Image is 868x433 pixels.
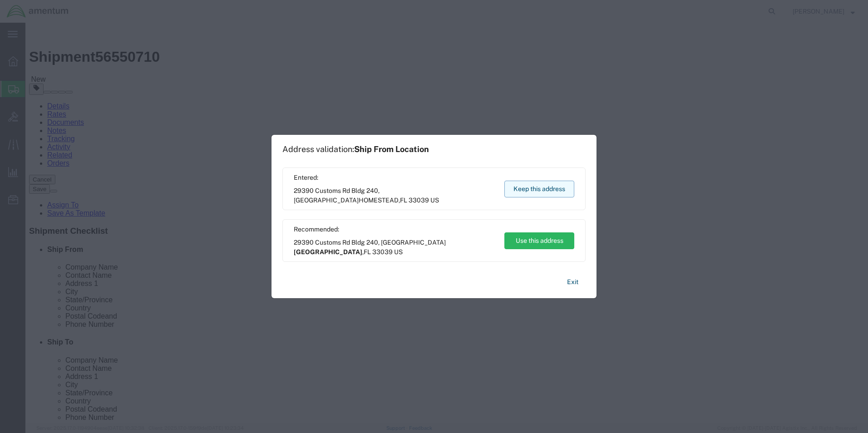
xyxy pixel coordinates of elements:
span: US [430,197,439,204]
span: US [394,248,403,256]
span: FL [400,197,407,204]
span: 29390 Customs Rd Bldg 240, [GEOGRAPHIC_DATA] , [294,238,496,257]
span: 29390 Customs Rd Bldg 240, [GEOGRAPHIC_DATA] , [294,186,496,205]
span: 33039 [409,197,429,204]
span: 33039 [372,248,393,256]
button: Keep this address [504,181,574,197]
span: HOMESTEAD [359,197,399,204]
span: Recommended: [294,225,496,234]
span: Ship From Location [354,144,429,154]
span: FL [364,248,371,256]
span: [GEOGRAPHIC_DATA] [294,248,362,256]
h1: Address validation: [282,144,429,154]
button: Exit [560,274,586,290]
span: Entered: [294,173,496,182]
button: Use this address [504,232,574,249]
